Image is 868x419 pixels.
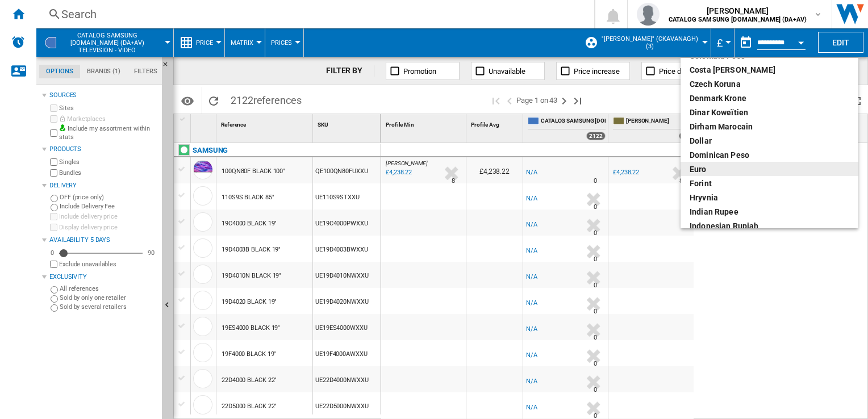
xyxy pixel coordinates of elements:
div: Czech Koruna [690,78,849,90]
div: Denmark Krone [690,93,849,104]
div: dirham marocain [690,121,849,132]
div: dollar [690,135,849,146]
div: dinar koweïtien [690,107,849,118]
div: Hryvnia [690,192,849,203]
div: Forint [690,178,849,189]
div: Costa [PERSON_NAME] [690,64,849,76]
div: Dominican peso [690,149,849,161]
div: euro [690,164,849,175]
div: Indian rupee [690,206,849,217]
div: Indonesian Rupiah [690,220,849,232]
